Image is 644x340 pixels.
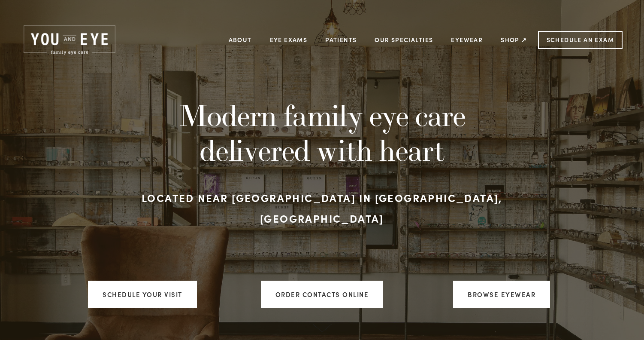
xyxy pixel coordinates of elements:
[229,33,252,46] a: About
[142,190,506,225] strong: Located near [GEOGRAPHIC_DATA] in [GEOGRAPHIC_DATA], [GEOGRAPHIC_DATA]
[270,33,308,46] a: Eye Exams
[451,33,483,46] a: Eyewear
[139,98,505,167] h1: Modern family eye care delivered with heart
[261,281,384,308] a: ORDER CONTACTS ONLINE
[88,281,197,308] a: Schedule your visit
[453,281,550,308] a: Browse Eyewear
[538,31,623,49] a: Schedule an Exam
[21,24,118,56] img: Rochester, MN | You and Eye | Family Eye Care
[375,36,433,44] a: Our Specialties
[501,33,527,46] a: Shop ↗
[325,33,357,46] a: Patients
